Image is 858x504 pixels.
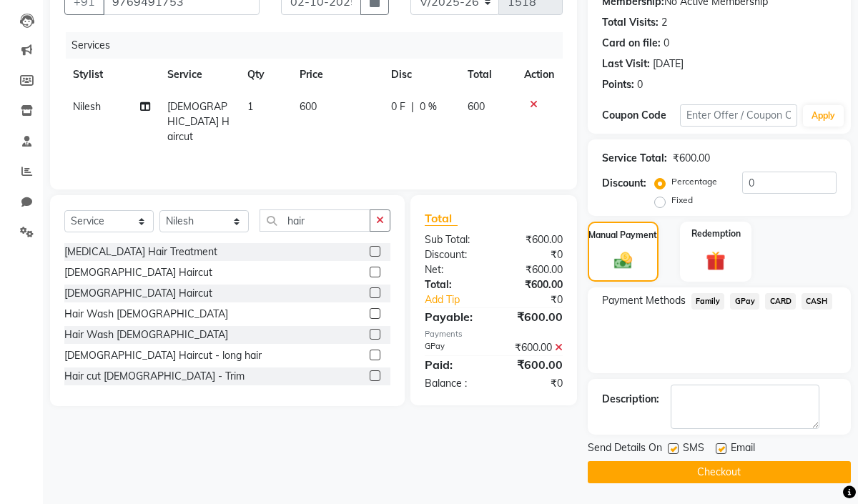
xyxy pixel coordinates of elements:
[731,440,755,458] span: Email
[64,348,262,363] div: [DEMOGRAPHIC_DATA] Haircut - long hair
[602,293,686,308] span: Payment Methods
[493,277,573,292] div: ₹600.00
[420,99,437,114] span: 0 %
[671,194,693,207] label: Fixed
[66,32,573,59] div: Services
[239,59,292,91] th: Qty
[602,392,659,407] div: Description:
[602,151,667,166] div: Service Total:
[765,293,796,310] span: CARD
[602,77,634,92] div: Points:
[671,175,717,188] label: Percentage
[64,327,228,342] div: Hair Wash [DEMOGRAPHIC_DATA]
[493,232,573,247] div: ₹600.00
[602,108,680,123] div: Coupon Code
[64,307,228,322] div: Hair Wash [DEMOGRAPHIC_DATA]
[493,308,573,325] div: ₹600.00
[700,249,732,273] img: _gift.svg
[802,293,832,310] span: CASH
[425,328,563,340] div: Payments
[664,36,669,51] div: 0
[588,461,851,483] button: Checkout
[64,59,159,91] th: Stylist
[414,232,493,247] div: Sub Total:
[691,227,741,240] label: Redemption
[653,56,684,71] div: [DATE]
[291,59,383,91] th: Price
[468,100,485,113] span: 600
[602,56,650,71] div: Last Visit:
[167,100,230,143] span: [DEMOGRAPHIC_DATA] Haircut
[391,99,405,114] span: 0 F
[493,376,573,391] div: ₹0
[260,209,370,232] input: Search or Scan
[414,308,493,325] div: Payable:
[602,176,646,191] div: Discount:
[493,262,573,277] div: ₹600.00
[64,265,212,280] div: [DEMOGRAPHIC_DATA] Haircut
[661,15,667,30] div: 2
[493,356,573,373] div: ₹600.00
[493,247,573,262] div: ₹0
[414,247,493,262] div: Discount:
[588,440,662,458] span: Send Details On
[414,277,493,292] div: Total:
[383,59,459,91] th: Disc
[247,100,253,113] span: 1
[602,15,659,30] div: Total Visits:
[411,99,414,114] span: |
[730,293,759,310] span: GPay
[803,105,844,127] button: Apply
[414,292,507,307] a: Add Tip
[425,211,458,226] span: Total
[414,262,493,277] div: Net:
[64,244,217,260] div: [MEDICAL_DATA] Hair Treatment
[64,369,245,384] div: Hair cut [DEMOGRAPHIC_DATA] - Trim
[493,340,573,355] div: ₹600.00
[300,100,317,113] span: 600
[73,100,101,113] span: Nilesh
[691,293,725,310] span: Family
[414,376,493,391] div: Balance :
[602,36,661,51] div: Card on file:
[637,77,643,92] div: 0
[159,59,238,91] th: Service
[683,440,704,458] span: SMS
[608,250,638,272] img: _cash.svg
[64,286,212,301] div: [DEMOGRAPHIC_DATA] Haircut
[414,340,493,355] div: GPay
[673,151,710,166] div: ₹600.00
[588,229,657,242] label: Manual Payment
[459,59,516,91] th: Total
[516,59,563,91] th: Action
[507,292,573,307] div: ₹0
[680,104,797,127] input: Enter Offer / Coupon Code
[414,356,493,373] div: Paid:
